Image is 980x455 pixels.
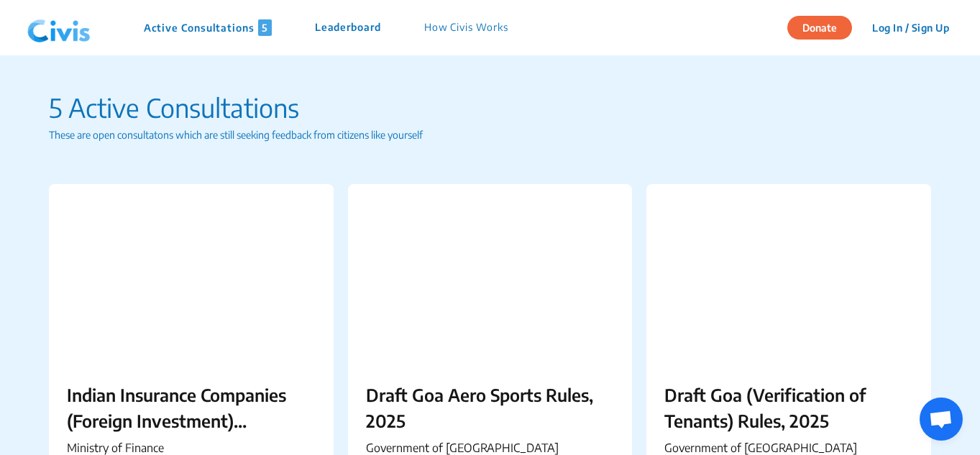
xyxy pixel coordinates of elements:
[863,17,958,39] button: Log In / Sign Up
[920,397,963,441] div: Open chat
[67,382,316,433] p: Indian Insurance Companies (Foreign Investment) Amendment Rules, 2025
[315,19,381,36] p: Leaderboard
[22,6,96,50] img: navlogo.png
[787,16,852,40] button: Donate
[49,88,931,127] p: 5 Active Consultations
[366,382,615,433] p: Draft Goa Aero Sports Rules, 2025
[424,19,508,36] p: How Civis Works
[258,19,272,36] span: 5
[787,19,863,34] a: Donate
[144,19,272,36] p: Active Consultations
[49,127,931,142] p: These are open consultatons which are still seeking feedback from citizens like yourself
[664,382,913,433] p: Draft Goa (Verification of Tenants) Rules, 2025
